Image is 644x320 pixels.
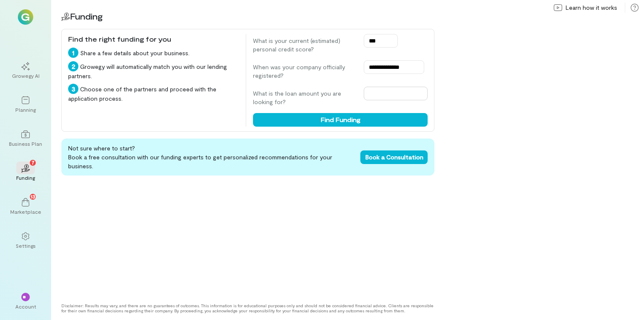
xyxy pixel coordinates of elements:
button: Find Funding [253,113,428,127]
button: Book a Consultation [360,150,428,164]
span: Learn how it works [566,3,617,12]
span: Funding [70,11,103,21]
a: Marketplace [10,191,41,222]
label: What is the loan amount you are looking for? [253,89,355,106]
div: 2 [68,61,78,71]
div: Growegy AI [12,72,40,79]
a: Business Plan [10,123,41,154]
a: Growegy AI [10,55,41,86]
div: Marketplace [10,208,41,215]
label: When was your company officially registered? [253,63,355,80]
div: Planning [15,106,36,113]
div: 1 [68,48,78,58]
div: 3 [68,84,78,94]
div: Choose one of the partners and proceed with the application process. [68,84,239,103]
a: Settings [10,225,41,256]
div: Not sure where to start? Book a free consultation with our funding experts to get personalized re... [61,139,434,176]
a: Funding [10,157,41,188]
div: Settings [16,242,36,249]
div: Share a few details about your business. [68,48,239,58]
div: Business Plan [9,140,42,147]
div: Growegy will automatically match you with our lending partners. [68,61,239,80]
div: Find the right funding for you [68,34,239,44]
div: Funding [16,174,35,181]
span: Book a Consultation [365,153,423,161]
a: Planning [10,89,41,120]
div: Disclaimer: Results may vary, and there are no guarantees of outcomes. This information is for ed... [61,303,434,313]
span: 13 [31,193,35,200]
div: Account [15,303,36,310]
label: What is your current (estimated) personal credit score? [253,37,355,54]
span: 7 [32,159,34,166]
